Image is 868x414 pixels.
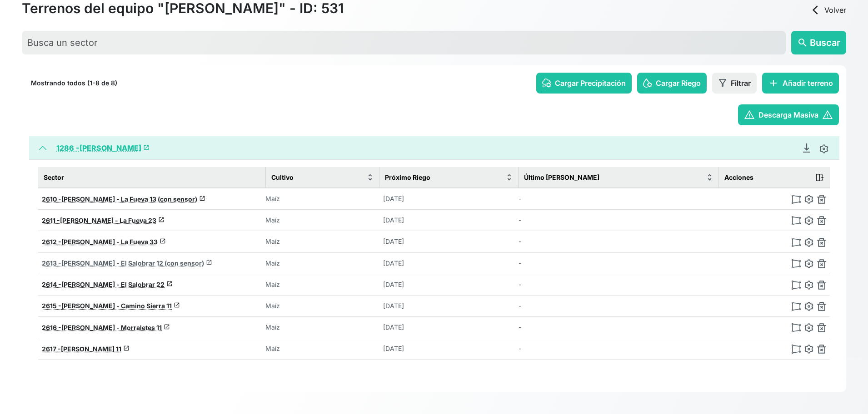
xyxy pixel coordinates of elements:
[817,259,826,268] img: delete
[542,79,551,88] img: rain-config
[265,188,379,210] td: Maíz
[61,324,162,331] span: [PERSON_NAME] - Morraletes 11
[817,238,826,247] img: delete
[265,252,379,274] td: Maíz
[804,259,813,268] img: edit
[724,172,753,182] span: Acciones
[383,259,433,268] p: [DATE]
[817,345,826,354] img: delete
[637,73,707,94] button: Cargar Riego
[61,195,197,203] span: [PERSON_NAME] - La Fueva 13 (con sensor)
[265,317,379,338] td: Maíz
[199,195,205,202] span: launch
[791,31,846,54] button: searchBuscar
[817,195,826,204] img: delete
[762,73,839,94] button: addAñadir terreno
[738,104,839,125] button: warningDescarga Masivawarning
[56,143,150,153] a: 1286 -[PERSON_NAME]launch
[519,317,719,338] td: -
[519,252,719,274] td: -
[61,302,172,310] span: [PERSON_NAME] - Camino Sierra 11
[383,301,433,310] p: [DATE]
[42,259,212,267] a: 2613 -[PERSON_NAME] - El Salobrar 12 (con sensor)launch
[792,238,801,247] img: modify-polygon
[555,78,626,89] span: Cargar Precipitación
[42,259,61,267] span: 2613 -
[383,344,433,353] p: [DATE]
[42,324,170,331] a: 2616 -[PERSON_NAME] - Morraletes 11launch
[383,237,433,246] p: [DATE]
[166,281,173,287] span: launch
[42,324,61,331] span: 2616 -
[42,345,61,353] span: 2617 -
[817,281,826,290] img: delete
[519,338,719,360] td: -
[42,345,130,353] a: 2617 -[PERSON_NAME] 11launch
[822,109,833,120] span: warning
[792,216,801,225] img: modify-polygon
[383,216,433,225] p: [DATE]
[164,324,170,330] span: launch
[42,238,166,246] a: 2612 -[PERSON_NAME] - La Fueva 33launch
[265,338,379,360] td: Maíz
[42,195,61,203] span: 2610 -
[804,323,813,332] img: edit
[817,302,826,311] img: delete
[519,231,719,252] td: -
[265,274,379,295] td: Maíz
[519,274,719,295] td: -
[804,238,813,247] img: edit
[42,302,180,310] a: 2615 -[PERSON_NAME] - Camino Sierra 11launch
[718,79,727,88] img: filter
[61,345,121,353] span: [PERSON_NAME] 11
[383,323,433,332] p: [DATE]
[42,281,173,288] a: 2614 -[PERSON_NAME] - El Salobrar 22launch
[519,210,719,231] td: -
[819,144,828,153] img: edit
[367,174,374,181] img: sort
[383,280,433,289] p: [DATE]
[810,5,846,15] a: arrow_back_iosVolver
[61,281,165,288] span: [PERSON_NAME] - El Salobrar 22
[29,136,839,160] button: 1286 -[PERSON_NAME]launch
[44,172,64,182] span: Sector
[56,143,80,153] span: 1286 -
[536,73,632,94] button: Cargar Precipitación
[744,109,755,120] span: warning
[804,302,813,311] img: edit
[768,78,779,89] span: add
[143,144,150,151] span: launch
[792,345,801,354] img: modify-polygon
[519,188,719,210] td: -
[524,172,599,182] span: Último [PERSON_NAME]
[792,281,801,290] img: modify-polygon
[206,259,212,266] span: launch
[385,172,430,182] span: Próximo Riego
[804,195,813,204] img: edit
[817,216,826,225] img: delete
[804,216,813,225] img: edit
[265,210,379,231] td: Maíz
[265,295,379,316] td: Maíz
[61,238,158,246] span: [PERSON_NAME] - La Fueva 33
[810,36,840,49] span: Buscar
[61,259,204,267] span: [PERSON_NAME] - El Salobrar 12 (con sensor)
[383,194,433,203] p: [DATE]
[123,345,130,351] span: launch
[160,238,166,244] span: launch
[42,195,205,203] a: 2610 -[PERSON_NAME] - La Fueva 13 (con sensor)launch
[506,174,513,181] img: sort
[706,174,713,181] img: sort
[42,217,60,224] span: 2611 -
[265,231,379,252] td: Maíz
[792,259,801,268] img: modify-polygon
[174,302,180,308] span: launch
[42,302,61,310] span: 2615 -
[42,238,61,246] span: 2612 -
[792,195,801,204] img: modify-polygon
[42,217,165,224] a: 2611 -[PERSON_NAME] - La Fueva 23launch
[804,345,813,354] img: edit
[271,172,294,182] span: Cultivo
[804,281,813,290] img: edit
[817,323,826,332] img: delete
